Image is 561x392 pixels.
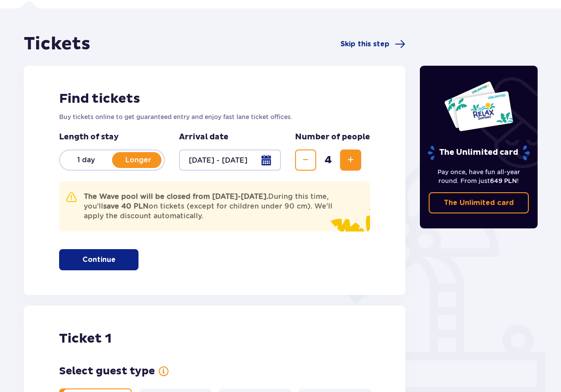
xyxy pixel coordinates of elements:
a: The Unlimited card [429,192,529,213]
strong: save 40 PLN [103,202,149,210]
strong: The Wave pool will be closed from [DATE]-[DATE]. [84,192,268,201]
p: Pay once, have fun all-year round. From just ! [429,168,529,185]
h2: Find tickets [59,90,370,107]
h2: Ticket 1 [59,330,112,347]
p: The Unlimited card [444,198,514,208]
span: 649 PLN [490,177,517,184]
p: The Unlimited card [427,145,531,161]
a: Skip this step [340,39,405,49]
p: Continue [82,255,116,265]
p: 1 day [60,155,112,165]
p: Longer [112,155,164,165]
img: Two entry cards to Suntago with the word 'UNLIMITED RELAX', featuring a white background with tro... [444,81,514,132]
p: Number of people [295,132,370,142]
button: Decrease [295,149,316,171]
h1: Tickets [24,33,90,55]
p: Arrival date [179,132,228,142]
p: Buy tickets online to get guaranteed entry and enjoy fast lane ticket offices. [59,112,370,121]
button: Increase [340,149,361,171]
h3: Select guest type [59,365,155,378]
p: Length of stay [59,132,165,142]
span: Skip this step [340,39,389,49]
p: During this time, you'll on tickets (except for children under 90 cm). We'll apply the discount a... [84,192,342,221]
span: 4 [318,153,338,167]
button: Continue [59,249,138,270]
